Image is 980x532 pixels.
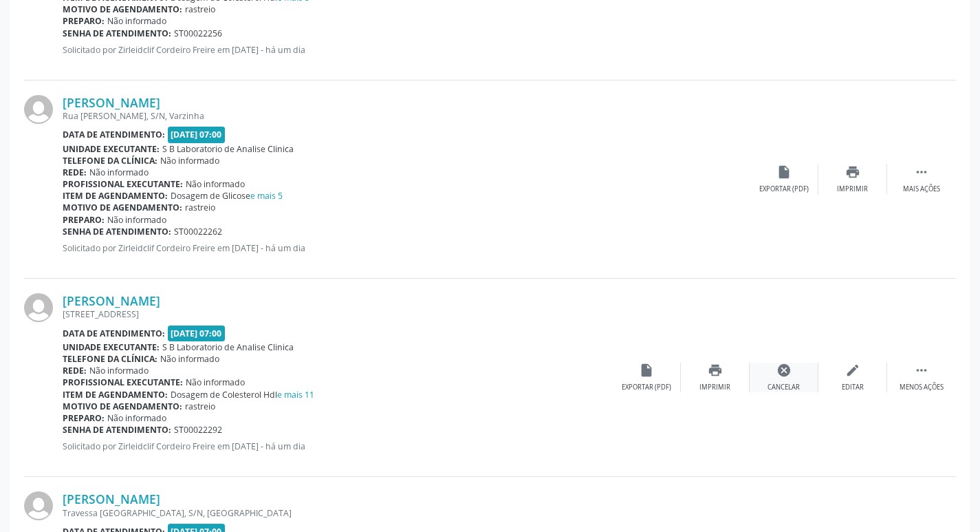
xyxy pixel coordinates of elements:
img: img [24,95,53,124]
b: Motivo de agendamento: [63,202,182,213]
p: Solicitado por Zirleidclif Cordeiro Freire em [DATE] - há um dia [63,242,750,254]
i: insert_drive_file [639,363,654,378]
a: e mais 11 [277,389,314,401]
div: Cancelar [767,383,800,392]
span: Não informado [107,15,166,27]
b: Senha de atendimento: [63,28,171,39]
i: print [708,363,723,378]
div: Exportar (PDF) [622,383,671,392]
span: Não informado [107,412,166,424]
span: [DATE] 07:00 [168,326,226,341]
img: img [24,293,53,322]
span: rastreio [185,3,215,15]
b: Unidade executante: [63,341,160,353]
span: Não informado [89,167,149,178]
div: Mais ações [903,184,940,194]
div: Rua [PERSON_NAME], S/N, Varzinha [63,110,750,122]
div: Imprimir [837,184,868,194]
span: Dosagem de Colesterol Hdl [171,389,314,401]
div: Travessa [GEOGRAPHIC_DATA], S/N, [GEOGRAPHIC_DATA] [63,507,750,519]
b: Preparo: [63,412,105,424]
span: [DATE] 07:00 [168,127,226,142]
i: edit [845,363,860,378]
b: Preparo: [63,15,105,27]
span: Não informado [160,155,219,167]
b: Senha de atendimento: [63,424,171,436]
a: [PERSON_NAME] [63,491,160,507]
b: Motivo de agendamento: [63,3,182,15]
b: Profissional executante: [63,178,183,190]
b: Rede: [63,167,87,178]
b: Preparo: [63,214,105,226]
i: cancel [776,363,792,378]
i: print [845,164,860,180]
div: Exportar (PDF) [759,184,809,194]
b: Data de atendimento: [63,129,165,140]
span: Dosagem de Glicose [171,190,283,202]
span: rastreio [185,401,215,412]
b: Item de agendamento: [63,190,168,202]
span: Não informado [160,353,219,365]
i:  [914,363,929,378]
span: S B Laboratorio de Analise Clinica [162,341,294,353]
b: Motivo de agendamento: [63,401,182,412]
i:  [914,164,929,180]
b: Telefone da clínica: [63,353,157,365]
a: [PERSON_NAME] [63,293,160,308]
span: S B Laboratorio de Analise Clinica [162,143,294,155]
b: Senha de atendimento: [63,226,171,237]
b: Data de atendimento: [63,328,165,339]
a: [PERSON_NAME] [63,95,160,110]
b: Profissional executante: [63,376,183,388]
p: Solicitado por Zirleidclif Cordeiro Freire em [DATE] - há um dia [63,440,612,452]
img: img [24,491,53,520]
span: ST00022256 [174,28,222,39]
b: Rede: [63,365,87,376]
span: Não informado [186,178,245,190]
div: Imprimir [699,383,730,392]
span: ST00022292 [174,424,222,436]
i: insert_drive_file [776,164,792,180]
div: Editar [842,383,864,392]
b: Unidade executante: [63,143,160,155]
div: [STREET_ADDRESS] [63,308,612,320]
span: ST00022262 [174,226,222,237]
span: Não informado [107,214,166,226]
a: e mais 5 [250,190,283,202]
p: Solicitado por Zirleidclif Cordeiro Freire em [DATE] - há um dia [63,44,750,56]
span: Não informado [186,376,245,388]
div: Menos ações [900,383,944,392]
span: Não informado [89,365,149,376]
b: Telefone da clínica: [63,155,157,167]
span: rastreio [185,202,215,213]
b: Item de agendamento: [63,389,168,401]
